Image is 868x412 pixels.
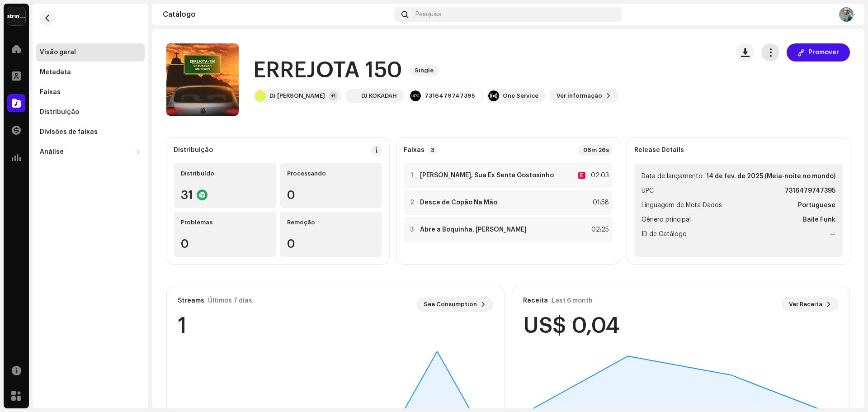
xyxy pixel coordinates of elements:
div: 01:58 [589,197,609,208]
div: Receita [523,297,548,304]
img: 96dcb47b-a75c-4e67-9318-6c4f6012a1e6 [347,90,358,101]
strong: Abre a Boquinha, [PERSON_NAME] [420,226,527,233]
div: E [578,172,585,179]
strong: Faixas [404,147,425,154]
div: Streams [178,297,204,304]
div: Remoção [287,219,375,226]
div: Metadata [40,69,71,76]
re-m-nav-item: Faixas [36,83,145,101]
p-badge: 3 [428,146,437,154]
span: Ver Receita [789,295,822,313]
div: Distribuição [40,109,79,116]
div: Distribuição [174,147,213,154]
re-m-nav-dropdown: Análise [36,143,145,161]
div: DJ KOKADAH [361,92,397,99]
button: Promover [787,43,850,62]
strong: 7316479747395 [785,185,835,196]
button: See Consumption [416,297,493,312]
img: 57896b94-0bdd-4811-877a-2a8f4e956b21 [839,7,854,22]
div: Faixas [40,89,61,96]
strong: 14 de fev. de 2025 (Meia-noite no mundo) [706,171,835,182]
re-m-nav-item: Visão geral [36,43,145,62]
div: One Service [503,92,538,99]
div: 02:25 [589,224,609,235]
re-m-nav-item: Metadata [36,63,145,81]
span: ID de Catálogo [642,229,687,240]
div: 7316479747395 [425,92,475,99]
span: See Consumption [424,295,477,313]
div: Divisões de faixas [40,128,98,136]
span: Promover [808,43,839,62]
div: Análise [40,148,64,156]
strong: Portuguese [798,200,835,211]
strong: — [830,229,835,240]
div: 06m 26s [578,145,613,156]
div: DJ [PERSON_NAME] [269,92,325,99]
strong: Release Details [634,147,684,154]
span: Ver informação [557,87,602,105]
div: Problemas [181,219,269,226]
span: Data de lançamento [642,171,703,182]
div: Last 6 month [552,297,593,304]
re-m-nav-item: Distribuição [36,103,145,121]
span: Linguagem de Meta-Dados [642,200,722,211]
span: UPC [642,185,654,196]
span: Single [409,65,439,76]
div: Distribuído [181,170,269,177]
h1: ERREJOTA 150 [253,56,402,85]
div: Visão geral [40,49,76,56]
strong: Baile Funk [803,214,835,225]
strong: Desce de Copão Na Mão [420,199,497,206]
strong: [PERSON_NAME], Sua Ex Senta Gostosinho [420,172,554,179]
button: Ver informação [549,89,618,103]
button: Ver Receita [782,297,839,312]
div: Processando [287,170,375,177]
span: Gênero principal [642,214,691,225]
re-m-nav-item: Divisões de faixas [36,123,145,141]
div: Últimos 7 dias [208,297,252,304]
img: 408b884b-546b-4518-8448-1008f9c76b02 [7,7,25,25]
div: Catálogo [163,11,391,18]
div: 02:03 [589,170,609,181]
span: Pesquisa [415,11,442,18]
div: +1 [329,91,338,100]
